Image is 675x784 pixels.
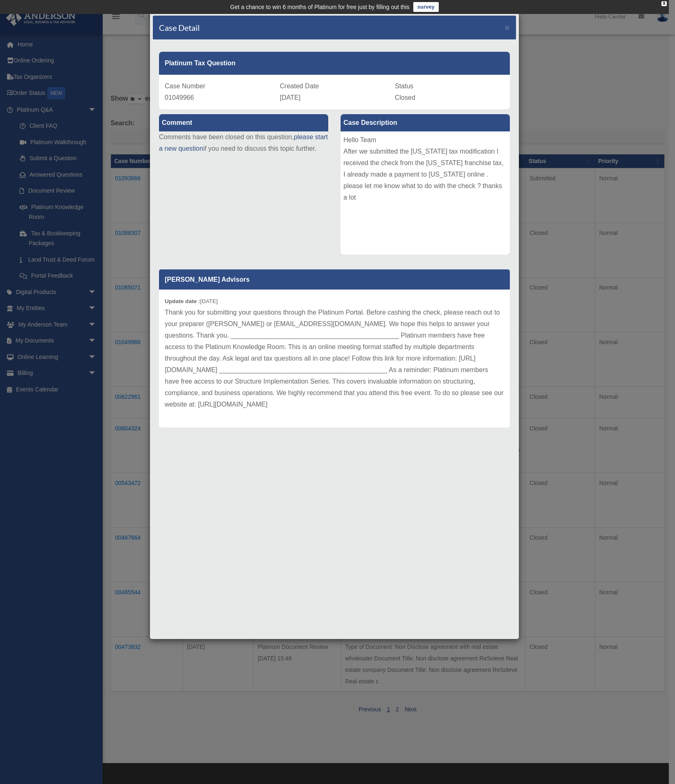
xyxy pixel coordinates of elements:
[341,114,510,131] label: Case Description
[165,298,200,304] b: Update date :
[230,2,410,12] div: Get a chance to win 6 months of Platinum for free just by filling out this
[159,269,510,290] p: [PERSON_NAME] Advisors
[159,52,510,75] div: Platinum Tax Question
[159,114,328,131] label: Comment
[341,131,510,255] div: Hello Team After we submitted the [US_STATE] tax modification I received the check from the [US_S...
[505,23,510,32] span: ×
[413,2,439,12] a: survey
[159,133,328,152] a: please start a new question
[165,298,218,304] small: [DATE]
[165,83,205,90] span: Case Number
[165,94,194,101] span: 01049966
[165,307,504,410] p: Thank you for submitting your questions through the Platinum Portal. Before cashing the check, pl...
[280,83,319,90] span: Created Date
[505,23,510,32] button: Close
[159,131,328,154] p: Comments have been closed on this question, if you need to discuss this topic further.
[661,1,667,6] div: close
[159,22,200,33] h4: Case Detail
[395,83,413,90] span: Status
[280,94,300,101] span: [DATE]
[395,94,415,101] span: Closed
